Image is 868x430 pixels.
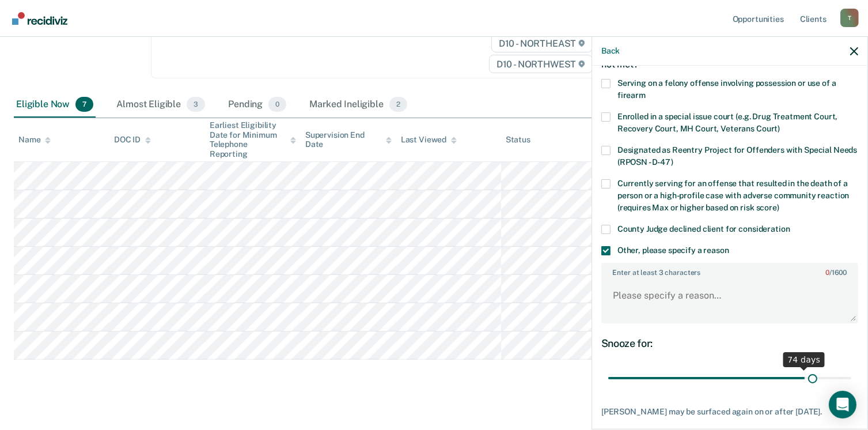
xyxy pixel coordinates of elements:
div: Pending [226,92,289,118]
div: Open Intercom Messenger [829,391,856,418]
span: 0 [268,97,286,112]
span: 3 [187,97,205,112]
button: Back [601,46,620,56]
img: Recidiviz [12,12,67,25]
span: 2 [389,97,407,112]
div: DOC ID [114,135,151,145]
div: Marked Ineligible [307,92,410,118]
span: Other, please specify a reason [617,246,729,255]
div: Status [506,135,530,145]
span: D10 - NORTHEAST [491,34,593,52]
div: Name [18,135,51,145]
span: Currently serving for an offense that resulted in the death of a person or a high-profile case wi... [617,179,849,212]
div: Supervision End Date [305,130,392,150]
span: D10 - NORTHWEST [489,55,593,73]
div: T [840,9,859,27]
span: / 1600 [825,269,847,277]
span: 0 [825,269,829,277]
div: Almost Eligible [114,92,207,118]
span: 7 [75,97,93,112]
div: Eligible Now [14,92,96,118]
span: County Judge declined client for consideration [617,224,790,233]
div: 74 days [783,352,825,367]
div: Earliest Eligibility Date for Minimum Telephone Reporting [210,120,296,159]
div: Snooze for: [601,337,858,350]
span: Serving on a felony offense involving possession or use of a firearm [617,78,836,100]
button: Profile dropdown button [840,9,859,27]
span: Enrolled in a special issue court (e.g. Drug Treatment Court, Recovery Court, MH Court, Veterans ... [617,112,837,133]
div: [PERSON_NAME] may be surfaced again on or after [DATE]. [601,407,858,417]
span: Designated as Reentry Project for Offenders with Special Needs (RPOSN - D-47) [617,145,857,167]
div: Last Viewed [401,135,457,145]
label: Enter at least 3 characters [602,264,857,277]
